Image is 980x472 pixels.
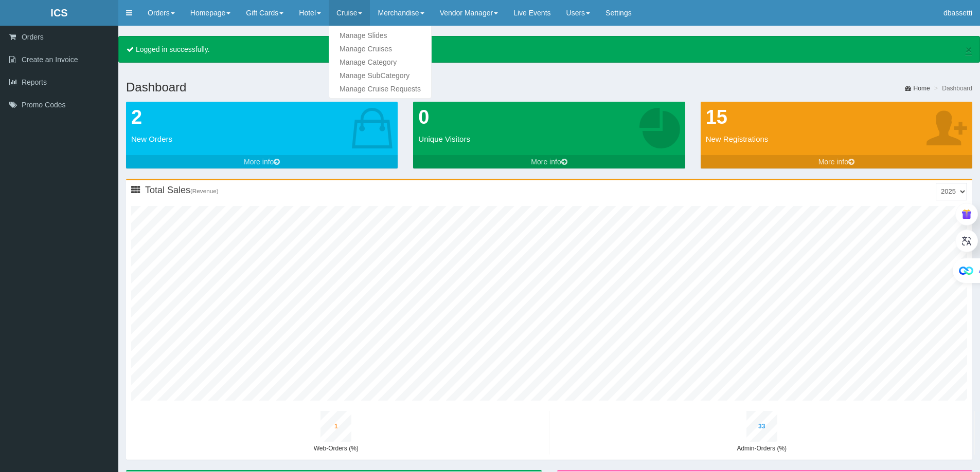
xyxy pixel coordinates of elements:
[145,185,219,195] h3: Total Sales
[966,44,972,55] a: close
[706,134,967,144] p: New Registrations
[932,84,972,93] li: Dashboard
[22,33,44,41] span: Orders
[126,155,398,168] a: More info
[329,82,431,96] a: Manage Cruise Requests
[131,444,541,453] div: Web-Orders (%)
[905,84,930,93] a: Home
[413,155,685,168] a: More info
[943,9,972,17] span: dbassetti
[329,69,431,82] a: Manage SubCategory
[22,101,66,109] span: Promo Codes
[131,134,393,144] p: New Orders
[126,81,972,94] h1: Dashboard
[50,7,67,18] b: ICS
[131,107,393,128] h3: 2
[701,155,972,168] a: More info
[118,36,980,63] div: Logged in successfully.
[329,55,431,69] a: Manage Category
[329,42,431,55] a: Manage Cruises
[22,78,47,86] span: Reports
[418,134,680,144] p: Unique Visitors
[418,107,680,128] h3: 0
[190,187,219,194] small: (Revenue)
[329,29,431,42] a: Manage Slides
[557,444,967,453] div: Admin-Orders (%)
[706,107,967,128] h3: 15
[22,55,78,64] span: Create an Invoice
